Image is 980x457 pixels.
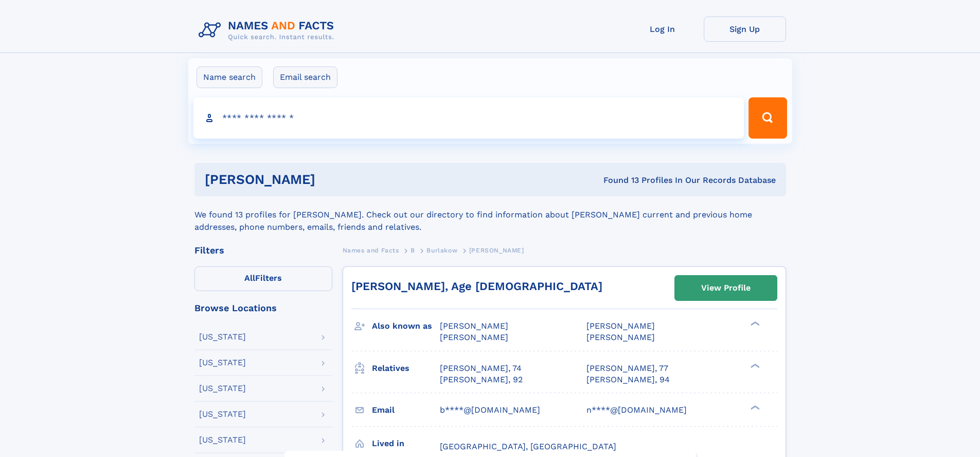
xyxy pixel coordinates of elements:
[440,374,523,385] a: [PERSON_NAME], 92
[749,97,787,139] button: Search Button
[621,16,704,42] a: Log In
[586,363,668,374] a: [PERSON_NAME], 77
[748,362,760,369] div: ❯
[199,384,246,393] div: [US_STATE]
[205,173,459,186] h1: [PERSON_NAME]
[194,196,786,233] div: We found 13 profiles for [PERSON_NAME]. Check out our directory to find information about [PERSON...
[426,244,457,257] a: Burlakow
[426,247,457,254] span: Burlakow
[194,246,332,255] div: Filters
[372,401,440,419] h3: Email
[469,247,524,254] span: [PERSON_NAME]
[440,442,616,451] span: [GEOGRAPHIC_DATA], [GEOGRAPHIC_DATA]
[675,276,777,300] a: View Profile
[586,321,655,331] span: [PERSON_NAME]
[701,276,751,300] div: View Profile
[351,280,602,293] a: [PERSON_NAME], Age [DEMOGRAPHIC_DATA]
[704,16,786,42] a: Sign Up
[273,66,337,88] label: Email search
[372,435,440,452] h3: Lived in
[459,175,776,186] div: Found 13 Profiles In Our Records Database
[193,97,744,139] input: search input
[440,321,508,331] span: [PERSON_NAME]
[586,332,655,342] span: [PERSON_NAME]
[197,66,262,88] label: Name search
[586,374,670,385] a: [PERSON_NAME], 94
[372,360,440,377] h3: Relatives
[440,332,508,342] span: [PERSON_NAME]
[372,317,440,335] h3: Also known as
[244,273,255,283] span: All
[343,244,399,257] a: Names and Facts
[748,404,760,411] div: ❯
[194,303,332,313] div: Browse Locations
[411,244,415,257] a: B
[199,410,246,418] div: [US_STATE]
[199,333,246,341] div: [US_STATE]
[194,16,343,44] img: Logo Names and Facts
[194,266,332,291] label: Filters
[199,359,246,367] div: [US_STATE]
[748,320,760,327] div: ❯
[199,436,246,444] div: [US_STATE]
[440,363,522,374] a: [PERSON_NAME], 74
[411,247,415,254] span: B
